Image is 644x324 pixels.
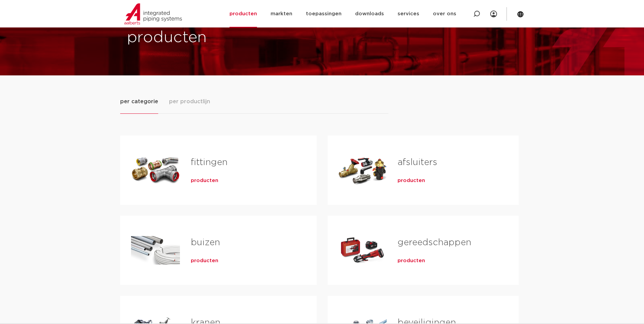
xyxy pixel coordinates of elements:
[191,238,220,247] a: buizen
[191,158,227,167] a: fittingen
[398,257,425,264] a: producten
[398,158,437,167] a: afsluiters
[169,97,210,106] span: per productlijn
[191,177,218,184] a: producten
[120,97,158,106] span: per categorie
[398,238,471,247] a: gereedschappen
[127,27,319,49] h1: producten
[398,177,425,184] a: producten
[191,257,218,264] a: producten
